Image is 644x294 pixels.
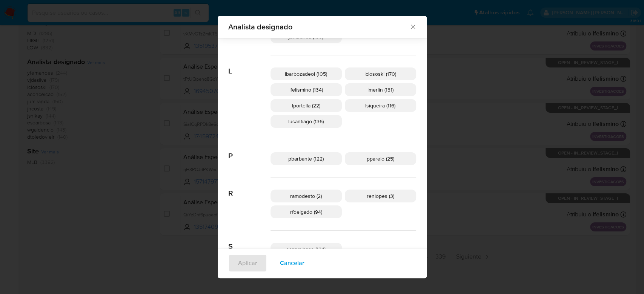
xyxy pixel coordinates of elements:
button: Cancelar [270,254,314,272]
div: lmerlin (131) [345,83,416,96]
div: scarvalhaes (124) [271,243,342,256]
span: lusantiago (136) [288,118,324,125]
button: Fechar [409,23,416,30]
span: scarvalhaes (124) [286,245,326,253]
div: lbarbozadeol (105) [271,67,342,80]
span: R [228,178,271,198]
span: ramodesto (2) [290,192,322,200]
span: lportella (22) [292,102,320,109]
div: lfelismino (134) [271,83,342,96]
span: L [228,55,271,76]
span: lclososki (170) [364,70,396,78]
div: ramodesto (2) [271,190,342,202]
div: lusantiago (136) [271,115,342,128]
span: pparelo (25) [367,155,394,162]
span: Cancelar [280,255,304,271]
span: lfelismino (134) [289,86,323,93]
div: lportella (22) [271,99,342,112]
span: Analista designado [228,23,410,31]
div: lclososki (170) [345,67,416,80]
span: pbarbante (122) [288,155,324,162]
span: renlopes (3) [367,192,394,200]
span: S [228,231,271,251]
div: rfdelgado (94) [271,205,342,218]
div: pparelo (25) [345,152,416,165]
span: rfdelgado (94) [290,208,322,216]
div: lsiqueira (116) [345,99,416,112]
span: lbarbozadeol (105) [285,70,327,78]
div: renlopes (3) [345,190,416,202]
div: pbarbante (122) [271,152,342,165]
span: lmerlin (131) [367,86,393,93]
span: lsiqueira (116) [365,102,395,109]
span: P [228,140,271,161]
